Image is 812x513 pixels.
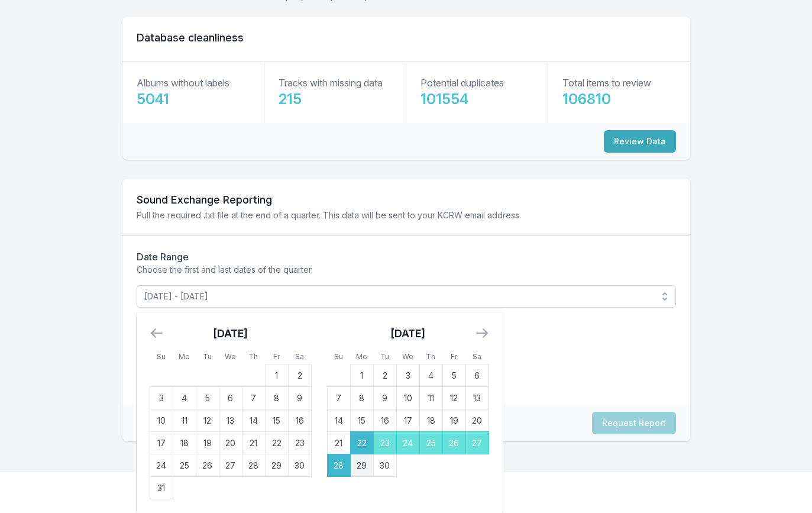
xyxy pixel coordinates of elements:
big: 5041 [137,91,169,108]
td: Choose Friday, August 8, 2025 as your check-in date. It’s available. [265,387,288,409]
td: Choose Friday, September 19, 2025 as your check-in date. It’s available. [442,409,465,432]
td: Choose Sunday, August 3, 2025 as your check-in date. It’s available. [150,387,173,409]
td: Choose Wednesday, September 17, 2025 as your check-in date. It’s available. [396,409,419,432]
td: Choose Sunday, August 31, 2025 as your check-in date. It’s available. [150,477,173,499]
td: Choose Friday, August 22, 2025 as your check-in date. It’s available. [265,432,288,454]
small: Tu [203,352,212,361]
td: Choose Friday, September 12, 2025 as your check-in date. It’s available. [442,387,465,409]
p: Tracks with missing data [279,76,383,90]
td: Choose Saturday, August 23, 2025 as your check-in date. It’s available. [288,432,311,454]
h2: Database cleanliness [137,31,676,45]
td: Choose Friday, August 29, 2025 as your check-in date. It’s available. [265,454,288,477]
small: Mo [179,352,190,361]
td: Choose Tuesday, September 30, 2025 as your check-in date. It’s available. [373,454,396,477]
td: Choose Saturday, August 9, 2025 as your check-in date. It’s available. [288,387,311,409]
big: 101554 [420,91,468,108]
td: Choose Saturday, August 30, 2025 as your check-in date. It’s available. [288,454,311,477]
h2: Date Range [137,250,676,264]
td: Choose Friday, August 15, 2025 as your check-in date. It’s available. [265,409,288,432]
td: Choose Wednesday, September 10, 2025 as your check-in date. It’s available. [396,387,419,409]
td: Choose Tuesday, August 19, 2025 as your check-in date. It’s available. [196,432,219,454]
td: Choose Tuesday, September 9, 2025 as your check-in date. It’s available. [373,387,396,409]
td: Choose Thursday, August 28, 2025 as your check-in date. It’s available. [242,454,265,477]
td: Choose Thursday, September 11, 2025 as your check-in date. It’s available. [419,387,442,409]
td: Choose Monday, September 29, 2025 as your check-in date. It’s available. [350,454,373,477]
small: Mo [356,352,367,361]
p: Pull the required .txt file at the end of a quarter. This data will be sent to your KCRW email ad... [137,209,676,221]
strong: [DATE] [390,327,425,340]
td: Choose Saturday, August 16, 2025 as your check-in date. It’s available. [288,409,311,432]
td: Choose Thursday, August 21, 2025 as your check-in date. It’s available. [242,432,265,454]
td: Choose Saturday, September 20, 2025 as your check-in date. It’s available. [465,409,489,432]
td: Selected. Tuesday, September 23, 2025 [373,432,396,454]
small: Sa [295,352,304,361]
button: Move backward to switch to the previous month. [150,326,164,340]
td: Choose Wednesday, August 20, 2025 as your check-in date. It’s available. [219,432,242,454]
td: Choose Sunday, August 24, 2025 as your check-in date. It’s available. [150,454,173,477]
small: Sa [473,352,481,361]
td: Choose Saturday, August 2, 2025 as your check-in date. It’s available. [288,364,311,387]
small: Su [334,352,343,361]
small: Su [157,352,166,361]
p: Choose the first and last dates of the quarter. [137,264,676,276]
td: Choose Monday, August 18, 2025 as your check-in date. It’s available. [173,432,196,454]
td: Selected. Friday, September 26, 2025 [442,432,465,454]
p: Potential duplicates [420,76,504,90]
td: Choose Sunday, September 7, 2025 as your check-in date. It’s available. [327,387,350,409]
td: Choose Sunday, September 21, 2025 as your check-in date. It’s available. [327,432,350,454]
td: Choose Wednesday, September 3, 2025 as your check-in date. It’s available. [396,364,419,387]
big: 106810 [562,91,611,108]
td: Choose Friday, September 5, 2025 as your check-in date. It’s available. [442,364,465,387]
small: Fr [273,352,280,361]
td: Selected. Saturday, September 27, 2025 [465,432,489,454]
p: Total items to review [562,76,651,90]
small: Fr [451,352,457,361]
td: Choose Monday, August 11, 2025 as your check-in date. It’s available. [173,409,196,432]
big: 215 [279,91,302,108]
td: Choose Wednesday, August 13, 2025 as your check-in date. It’s available. [219,409,242,432]
td: Choose Tuesday, September 16, 2025 as your check-in date. It’s available. [373,409,396,432]
td: Selected as end date. Sunday, September 28, 2025 [327,454,350,477]
td: Choose Thursday, September 18, 2025 as your check-in date. It’s available. [419,409,442,432]
small: We [225,352,236,361]
small: We [402,352,413,361]
td: Choose Sunday, August 10, 2025 as your check-in date. It’s available. [150,409,173,432]
p: Albums without labels [137,76,229,90]
td: Choose Wednesday, August 6, 2025 as your check-in date. It’s available. [219,387,242,409]
td: Choose Tuesday, August 5, 2025 as your check-in date. It’s available. [196,387,219,409]
td: Choose Thursday, August 7, 2025 as your check-in date. It’s available. [242,387,265,409]
h2: Sound Exchange Reporting [137,193,676,207]
button: Move forward to switch to the next month. [475,326,489,340]
td: Choose Wednesday, August 27, 2025 as your check-in date. It’s available. [219,454,242,477]
td: Choose Tuesday, August 26, 2025 as your check-in date. It’s available. [196,454,219,477]
small: Th [248,352,258,361]
td: Choose Friday, August 1, 2025 as your check-in date. It’s available. [265,364,288,387]
button: Request Report [592,412,676,434]
button: Review Data [604,130,676,153]
td: Choose Saturday, September 13, 2025 as your check-in date. It’s available. [465,387,489,409]
td: Choose Thursday, August 14, 2025 as your check-in date. It’s available. [242,409,265,432]
td: Choose Tuesday, September 2, 2025 as your check-in date. It’s available. [373,364,396,387]
td: Choose Monday, September 8, 2025 as your check-in date. It’s available. [350,387,373,409]
td: Choose Sunday, August 17, 2025 as your check-in date. It’s available. [150,432,173,454]
td: Choose Monday, September 1, 2025 as your check-in date. It’s available. [350,364,373,387]
small: Tu [380,352,389,361]
strong: [DATE] [213,327,248,340]
div: Calendar [137,312,502,513]
td: Choose Monday, August 4, 2025 as your check-in date. It’s available. [173,387,196,409]
td: Choose Monday, August 25, 2025 as your check-in date. It’s available. [173,454,196,477]
td: Choose Tuesday, August 12, 2025 as your check-in date. It’s available. [196,409,219,432]
small: Th [426,352,435,361]
td: Selected. Wednesday, September 24, 2025 [396,432,419,454]
td: Choose Monday, September 15, 2025 as your check-in date. It’s available. [350,409,373,432]
td: Choose Sunday, September 14, 2025 as your check-in date. It’s available. [327,409,350,432]
td: Selected. Thursday, September 25, 2025 [419,432,442,454]
td: Choose Saturday, September 6, 2025 as your check-in date. It’s available. [465,364,489,387]
span: [DATE] - [DATE] [144,291,652,302]
button: [DATE] - [DATE] [137,285,676,308]
td: Selected as start date. Monday, September 22, 2025 [350,432,373,454]
td: Choose Thursday, September 4, 2025 as your check-in date. It’s available. [419,364,442,387]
